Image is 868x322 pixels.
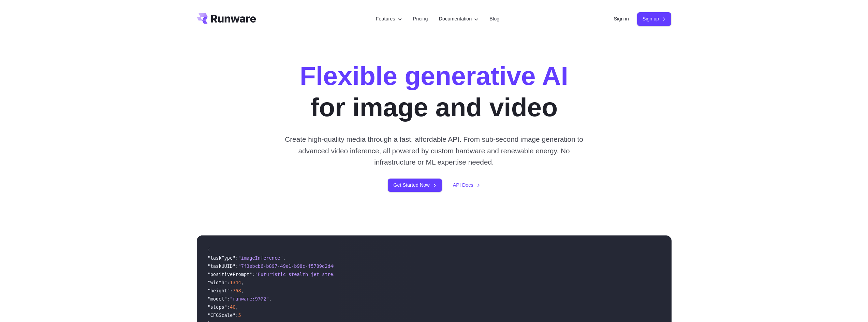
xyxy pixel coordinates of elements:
span: , [241,280,244,285]
span: "taskType" [208,255,236,261]
span: : [227,280,230,285]
span: : [227,296,230,302]
a: Pricing [413,15,428,23]
a: Get Started Now [388,179,442,192]
span: "Futuristic stealth jet streaking through a neon-lit cityscape with glowing purple exhaust" [255,272,509,277]
span: , [269,296,272,302]
span: "7f3ebcb6-b897-49e1-b98c-f5789d2d40d7" [238,263,344,269]
span: : [235,255,238,261]
strong: Flexible generative AI [300,61,568,90]
a: Go to / [197,13,256,24]
span: : [230,288,233,293]
span: { [208,247,210,252]
a: API Docs [453,181,480,189]
span: 5 [238,312,241,318]
span: "runware:97@2" [230,296,269,302]
a: Sign up [637,12,672,26]
span: , [241,288,244,293]
h1: for image and video [300,60,568,123]
span: 40 [230,304,235,310]
span: "steps" [208,304,227,310]
span: , [235,304,238,310]
span: "width" [208,280,227,285]
span: : [235,312,238,318]
span: "height" [208,288,230,293]
span: : [252,272,255,277]
span: "positivePrompt" [208,272,252,277]
span: "taskUUID" [208,263,236,269]
p: Create high-quality media through a fast, affordable API. From sub-second image generation to adv... [282,134,586,168]
span: "CFGScale" [208,312,236,318]
span: 768 [233,288,241,293]
span: "imageInference" [238,255,283,261]
label: Features [376,15,402,23]
span: , [283,255,285,261]
span: "model" [208,296,227,302]
span: : [227,304,230,310]
label: Documentation [439,15,479,23]
span: : [235,263,238,269]
span: 1344 [230,280,241,285]
a: Sign in [614,15,629,23]
a: Blog [489,15,499,23]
